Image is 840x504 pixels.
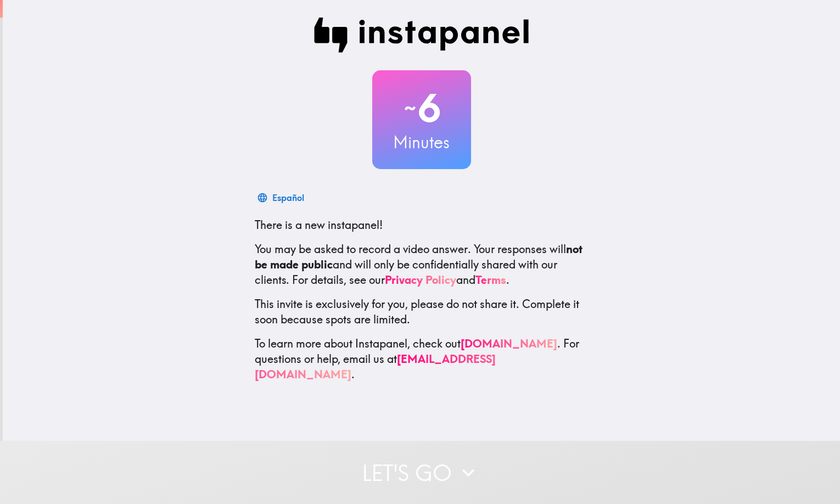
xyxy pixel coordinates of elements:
p: To learn more about Instapanel, check out . For questions or help, email us at . [255,336,589,382]
b: not be made public [255,242,583,271]
p: This invite is exclusively for you, please do not share it. Complete it soon because spots are li... [255,296,589,327]
h2: 6 [372,86,471,131]
a: Terms [475,273,506,287]
h3: Minutes [372,131,471,154]
span: ~ [402,92,418,125]
a: [DOMAIN_NAME] [461,337,557,350]
p: You may be asked to record a video answer. Your responses will and will only be confidentially sh... [255,242,589,288]
img: Instapanel [314,18,529,53]
a: Privacy Policy [385,273,456,287]
a: [EMAIL_ADDRESS][DOMAIN_NAME] [255,352,496,381]
button: Español [255,187,309,209]
div: Español [272,190,304,205]
span: There is a new instapanel! [255,218,383,232]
